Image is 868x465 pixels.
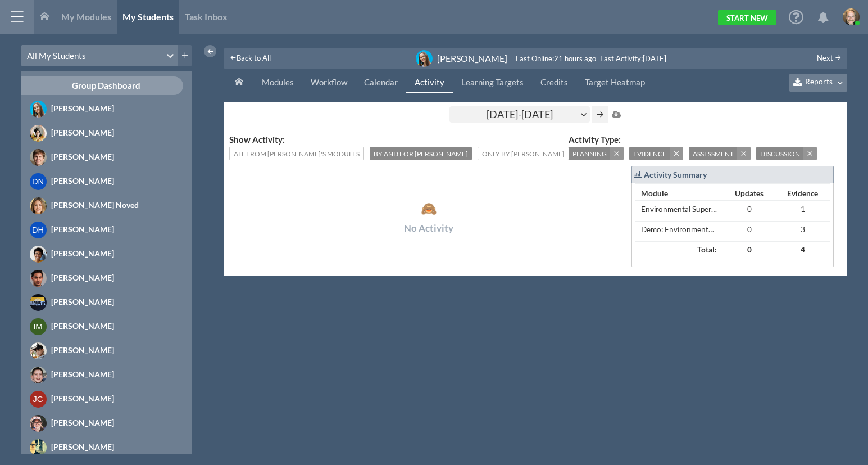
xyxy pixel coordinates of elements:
img: image [30,294,47,311]
a: [PERSON_NAME] [21,245,192,263]
div: [PERSON_NAME] [51,223,163,235]
a: Activity [406,72,453,93]
div: [PERSON_NAME] [51,441,163,453]
div: [PERSON_NAME] [51,320,163,332]
img: image [30,415,47,432]
a: Calendar [356,72,406,93]
span: JC [33,394,43,404]
a: Credits [532,72,576,93]
div: No Activity [238,222,620,234]
span: Next [817,53,833,62]
span: Only By Ayesha [482,148,565,160]
div: Group Dashboard [21,76,184,95]
span: Learning Targets [461,77,524,87]
h6: Show Activity: [229,136,285,147]
span: Task Inbox [185,11,228,22]
a: [PERSON_NAME] [21,438,192,457]
span: Planning [572,148,607,160]
div: [PERSON_NAME] [51,151,163,162]
a: [PERSON_NAME] [21,341,192,360]
div: [PERSON_NAME] [51,392,163,404]
th: Module [635,183,723,201]
span: Workflow [311,77,347,87]
td: 0 [722,221,776,241]
span: DN [32,177,44,186]
a: [PERSON_NAME] [21,293,192,311]
span: My Modules [61,11,111,22]
div: [PERSON_NAME] Noved [51,199,163,211]
div: : 21 hours ago [516,55,601,63]
span: Calendar [364,77,398,87]
div: [PERSON_NAME] [51,175,163,187]
div: [PERSON_NAME] [437,52,507,64]
a: [PERSON_NAME] [21,414,192,432]
td: 4 [776,241,829,258]
div: [PERSON_NAME] [51,247,163,259]
span: Nothing to see [238,202,620,214]
img: image [30,342,47,359]
a: [PERSON_NAME] [21,148,192,166]
a: [PERSON_NAME] [21,269,192,287]
div: Activity Summary [631,166,834,183]
a: Modules [253,72,302,93]
a: Workflow [302,72,356,93]
a: Environmental Super Heroes [641,205,737,214]
a: [PERSON_NAME] Noved [21,196,192,215]
img: image [416,50,433,67]
td: 3 [776,221,829,241]
span: Evidence [633,148,666,160]
a: Demo: Environmental Super Heroes [641,225,761,234]
div: [PERSON_NAME] [51,417,163,428]
td: 0 [722,241,776,258]
div: [PERSON_NAME] [51,368,163,380]
div: [PERSON_NAME] [51,102,163,114]
th: Updates [722,183,776,201]
span: My Students [122,11,174,22]
a: DH[PERSON_NAME] [21,220,192,239]
img: image [30,270,47,287]
span: Discussion [760,148,800,160]
span: Assessment [693,148,734,160]
span: Modules [262,77,294,87]
div: All My Students [27,50,86,62]
a: DN[PERSON_NAME] [21,172,192,191]
a: [PERSON_NAME] [21,100,192,118]
th: Evidence [776,183,829,201]
div: [PERSON_NAME] [51,127,163,138]
img: image [30,149,47,166]
img: image [30,125,47,142]
a: IM[PERSON_NAME] [21,317,192,336]
span: DH [32,225,44,234]
td: 1 [776,201,829,222]
div: [PERSON_NAME] [51,296,163,308]
button: Reports [789,74,847,92]
a: JC[PERSON_NAME] [21,390,192,408]
a: [PERSON_NAME] [21,124,192,142]
td: 0 [722,201,776,222]
img: image [843,8,860,25]
span: Back to All [237,53,271,62]
div: : [DATE] [600,55,666,63]
div: [DATE]-[DATE] [449,106,590,123]
img: image [30,246,47,263]
a: Target Heatmap [576,72,653,93]
span: By and for Ayesha [374,148,468,160]
a: Next [817,53,842,62]
a: Learning Targets [453,72,532,93]
div: [PERSON_NAME] [51,272,163,283]
span: Activity [415,77,444,87]
span: All from Ayesha's Modules [234,148,360,160]
span: Reports [805,77,833,87]
h6: Activity Type: [569,136,621,147]
div: [PERSON_NAME] [51,344,163,356]
img: image [30,101,47,118]
span: Last Activity [600,54,641,63]
a: Group Dashboard [21,76,192,95]
a: Back to All [230,52,271,64]
a: Start New [718,10,776,25]
td: Total: [635,241,723,258]
span: Last Online [516,54,552,63]
img: image [30,367,47,383]
img: image [30,197,47,214]
span: IM [33,322,43,331]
